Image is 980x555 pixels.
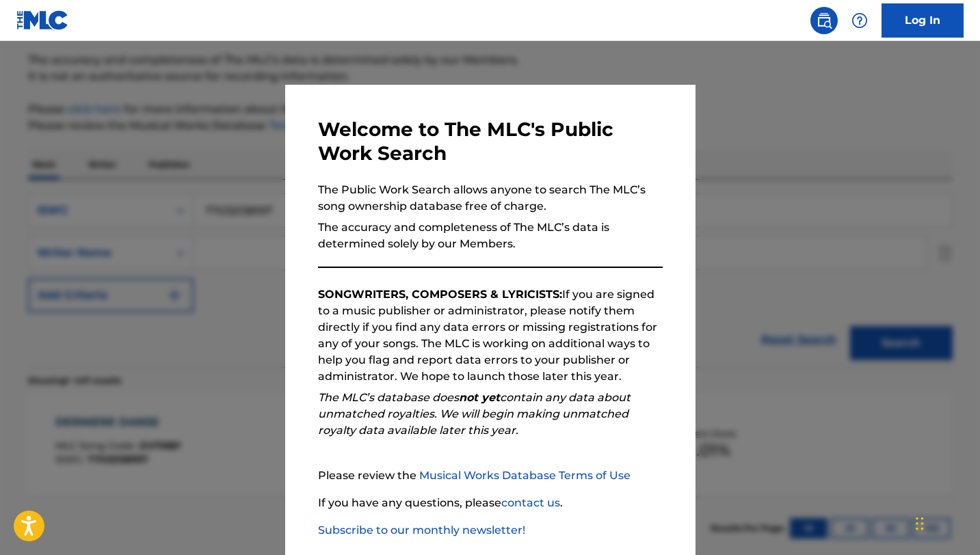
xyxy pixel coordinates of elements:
[318,182,663,215] p: The Public Work Search allows anyone to search The MLC’s song ownership database free of charge.
[318,219,663,252] p: The accuracy and completeness of The MLC’s data is determined solely by our Members.
[846,7,873,34] div: Help
[851,12,868,29] img: help
[916,503,924,544] div: Drag
[810,7,838,34] a: Public Search
[912,489,980,555] iframe: Chat Widget
[318,286,663,385] p: If you are signed to a music publisher or administrator, please notify them directly if you find ...
[501,496,560,509] a: contact us
[419,469,631,482] a: Musical Works Database Terms of Use
[318,288,562,301] strong: SONGWRITERS, COMPOSERS & LYRICISTS:
[459,391,500,404] strong: not yet
[318,118,663,165] h3: Welcome to The MLC's Public Work Search
[816,12,832,29] img: search
[318,391,631,437] em: The MLC’s database does contain any data about unmatched royalties. We will begin making unmatche...
[318,524,525,537] a: Subscribe to our monthly newsletter!
[16,10,69,30] img: MLC Logo
[318,468,663,484] p: Please review the
[882,3,964,38] a: Log In
[318,495,663,511] p: If you have any questions, please .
